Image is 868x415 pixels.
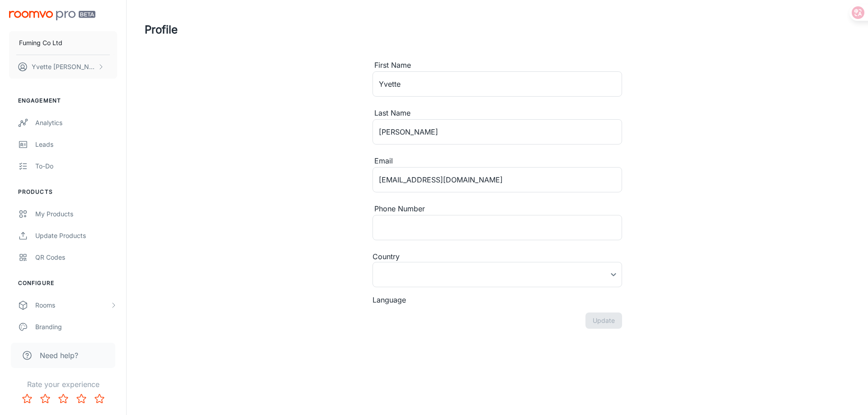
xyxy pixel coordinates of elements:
[19,38,62,48] p: Fuming Co Ltd
[36,390,54,408] button: Rate 2 star
[90,390,108,408] button: Rate 5 star
[35,140,117,149] div: Leads
[40,350,78,361] span: Need help?
[32,62,95,72] p: Yvette [PERSON_NAME]
[9,55,117,79] button: Yvette [PERSON_NAME]
[35,300,110,310] div: Rooms
[7,379,119,390] p: Rate your experience
[373,107,622,119] div: Last Name
[35,161,117,171] div: To-do
[373,155,622,167] div: Email
[373,203,622,215] div: Phone Number
[373,60,622,71] div: First Name
[35,231,117,241] div: Update Products
[373,294,622,305] div: Language
[18,390,36,408] button: Rate 1 star
[35,252,117,262] div: QR Codes
[35,209,117,219] div: My Products
[145,22,178,38] h1: Profile
[54,390,72,408] button: Rate 3 star
[9,31,117,55] button: Fuming Co Ltd
[35,322,117,332] div: Branding
[72,390,90,408] button: Rate 4 star
[373,251,622,262] div: Country
[9,11,95,20] img: Roomvo PRO Beta
[35,118,117,128] div: Analytics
